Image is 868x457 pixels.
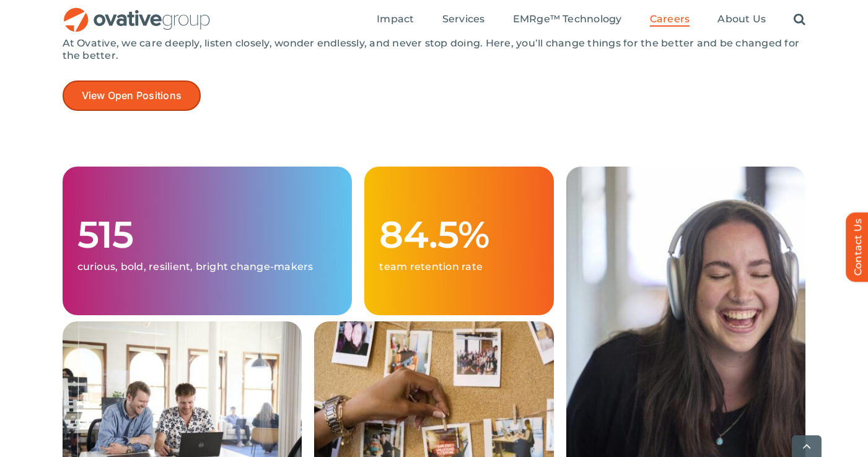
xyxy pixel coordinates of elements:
[377,13,414,27] a: Impact
[442,13,485,27] a: Services
[794,13,805,27] a: Search
[63,37,806,62] p: At Ovative, we care deeply, listen closely, wonder endlessly, and never stop doing. Here, you’ll ...
[77,215,338,255] h1: 515
[442,13,485,25] span: Services
[63,6,211,18] a: OG_Full_horizontal_RGB
[717,13,766,27] a: About Us
[379,215,538,255] h1: 84.5%
[650,13,690,27] a: Careers
[650,13,690,25] span: Careers
[77,261,338,273] p: curious, bold, resilient, bright change-makers
[63,81,201,111] a: View Open Positions
[377,13,414,25] span: Impact
[717,13,766,25] span: About Us
[82,90,182,102] span: View Open Positions
[379,261,538,273] p: team retention rate
[513,13,622,25] span: EMRge™ Technology
[513,13,622,27] a: EMRge™ Technology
